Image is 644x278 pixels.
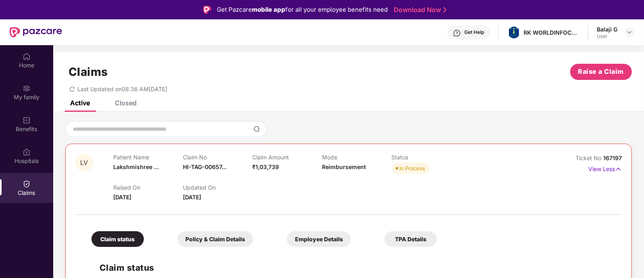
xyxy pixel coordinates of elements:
[578,67,624,77] span: Raise a Claim
[392,154,461,161] p: Status
[23,52,31,61] img: svg+xml;base64,PHN2ZyBpZD0iSG9tZSIgeG1sbnM9Imh0dHA6Ly93d3cudzMub3JnLzIwMDAvc3ZnIiB3aWR0aD0iMjAiIG...
[113,194,131,201] span: [DATE]
[69,86,75,92] span: redo
[597,25,617,33] div: Balaji G
[113,184,183,191] p: Raised On
[183,163,226,170] span: HI-TAG-00657...
[384,231,437,247] div: TPA Details
[23,148,31,156] img: svg+xml;base64,PHN2ZyBpZD0iSG9zcGl0YWxzIiB4bWxucz0iaHR0cDovL3d3dy53My5vcmcvMjAwMC9zdmciIHdpZHRoPS...
[23,116,31,124] img: svg+xml;base64,PHN2ZyBpZD0iQmVuZWZpdHMiIHhtbG5zPSJodHRwOi8vd3d3LnczLm9yZy8yMDAwL3N2ZyIgd2lkdGg9Ij...
[253,126,260,132] img: svg+xml;base64,PHN2ZyBpZD0iU2VhcmNoLTMyeDMyIiB4bWxucz0iaHR0cDovL3d3dy53My5vcmcvMjAwMC9zdmciIHdpZH...
[252,154,322,161] p: Claim Amount
[570,64,632,80] button: Raise a Claim
[508,27,520,38] img: whatsapp%20image%202024-01-05%20at%2011.24.52%20am.jpeg
[524,29,580,36] div: RK WORLDINFOCOM PRIVATE LIMITED
[69,65,108,79] h1: Claims
[597,33,617,40] div: User
[203,6,211,14] img: Logo
[100,261,614,274] h2: Claim status
[453,29,461,37] img: svg+xml;base64,PHN2ZyBpZD0iSGVscC0zMngzMiIgeG1sbnM9Imh0dHA6Ly93d3cudzMub3JnLzIwMDAvc3ZnIiB3aWR0aD...
[177,231,253,247] div: Policy & Claim Details
[183,194,201,201] span: [DATE]
[252,6,285,13] strong: mobile app
[91,231,144,247] div: Claim status
[23,180,31,188] img: svg+xml;base64,PHN2ZyBpZD0iQ2xhaW0iIHhtbG5zPSJodHRwOi8vd3d3LnczLm9yZy8yMDAwL3N2ZyIgd2lkdGg9IjIwIi...
[615,165,622,173] img: svg+xml;base64,PHN2ZyB4bWxucz0iaHR0cDovL3d3dy53My5vcmcvMjAwMC9zdmciIHdpZHRoPSIxNyIgaGVpZ2h0PSIxNy...
[443,6,447,14] img: Stroke
[464,29,484,36] div: Get Help
[183,184,253,191] p: Updated On
[115,99,137,107] div: Closed
[77,86,167,92] span: Last Updated on 08:36 AM[DATE]
[394,6,444,14] a: Download Now
[23,84,31,92] img: svg+xml;base64,PHN2ZyB3aWR0aD0iMjAiIGhlaWdodD0iMjAiIHZpZXdCb3g9IjAgMCAyMCAyMCIgZmlsbD0ibm9uZSIgeG...
[252,163,279,170] span: ₹1,03,739
[626,29,633,36] img: svg+xml;base64,PHN2ZyBpZD0iRHJvcGRvd24tMzJ4MzIiIHhtbG5zPSJodHRwOi8vd3d3LnczLm9yZy8yMDAwL3N2ZyIgd2...
[575,155,603,161] span: Ticket No
[322,154,392,161] p: Mode
[113,154,183,161] p: Patient Name
[113,163,159,170] span: Lakshmishree ...
[287,231,351,247] div: Employee Details
[322,163,366,170] span: Reimbursement
[217,5,388,15] div: Get Pazcare for all your employee benefits need
[70,99,90,107] div: Active
[183,154,253,161] p: Claim No
[10,27,62,38] img: New Pazcare Logo
[81,159,88,166] span: LV
[603,155,622,161] span: 167197
[400,164,426,172] div: In Process
[588,163,622,173] p: View Less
